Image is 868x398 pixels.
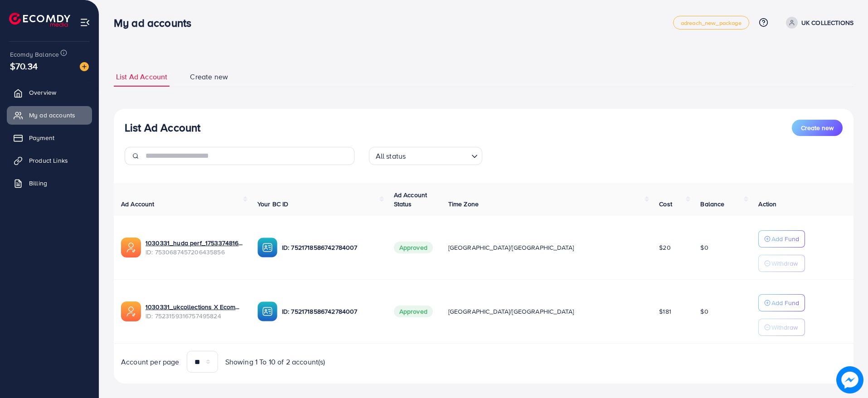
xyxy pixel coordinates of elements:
span: Product Links [29,156,68,165]
span: $181 [659,307,671,316]
span: [GEOGRAPHIC_DATA]/[GEOGRAPHIC_DATA] [448,307,574,316]
span: Create new [801,123,834,132]
span: Approved [394,242,433,253]
img: image [80,62,89,71]
span: Time Zone [448,199,479,209]
span: My ad accounts [29,111,75,120]
span: Account per page [121,357,179,367]
img: ic-ba-acc.ded83a64.svg [257,238,277,257]
span: Overview [29,88,56,97]
span: Ecomdy Balance [10,50,59,59]
p: Add Fund [771,297,799,308]
a: 1030331_ukcollections X Ecomdy_1751622040136 [145,302,243,311]
span: $70.34 [10,59,38,73]
input: Search for option [408,148,467,163]
div: <span class='underline'>1030331_huda perf_1753374816258</span></br>7530687457206435856 [145,238,243,257]
a: Payment [7,129,92,147]
span: $20 [659,243,670,252]
img: menu [80,17,90,28]
img: logo [9,13,70,27]
span: All status [374,150,408,163]
a: Billing [7,174,92,192]
span: Cost [659,199,672,209]
span: ID: 7523159316757495824 [145,311,243,320]
a: Overview [7,83,92,102]
p: Withdraw [771,322,798,333]
button: Withdraw [758,255,805,272]
span: Approved [394,306,433,317]
p: ID: 7521718586742784007 [282,306,379,317]
button: Withdraw [758,319,805,336]
button: Add Fund [758,294,805,311]
div: <span class='underline'>1030331_ukcollections X Ecomdy_1751622040136</span></br>7523159316757495824 [145,302,243,321]
img: image [836,366,863,393]
span: Showing 1 To 10 of 2 account(s) [225,357,325,367]
img: ic-ads-acc.e4c84228.svg [121,238,141,257]
button: Create new [792,120,843,136]
span: $0 [700,307,708,316]
button: Add Fund [758,230,805,248]
span: Balance [700,199,724,209]
p: Add Fund [771,233,799,244]
span: $0 [700,243,708,252]
h3: List Ad Account [125,121,200,134]
a: UK COLLECTIONS [782,17,853,29]
img: ic-ads-acc.e4c84228.svg [121,301,141,321]
span: [GEOGRAPHIC_DATA]/[GEOGRAPHIC_DATA] [448,243,574,252]
span: Billing [29,179,47,188]
span: Ad Account Status [394,190,427,209]
a: My ad accounts [7,106,92,124]
p: UK COLLECTIONS [801,17,853,28]
img: ic-ba-acc.ded83a64.svg [257,301,277,321]
div: Search for option [369,147,482,165]
span: Payment [29,133,54,142]
a: adreach_new_package [673,16,749,29]
span: Action [758,199,776,209]
p: ID: 7521718586742784007 [282,242,379,253]
span: List Ad Account [116,72,167,82]
span: Ad Account [121,199,155,209]
a: Product Links [7,151,92,170]
span: Create new [190,72,228,82]
h3: My ad accounts [114,16,199,29]
span: adreach_new_package [681,20,742,26]
a: 1030331_huda perf_1753374816258 [145,238,243,248]
span: Your BC ID [257,199,289,209]
p: Withdraw [771,258,798,269]
span: ID: 7530687457206435856 [145,248,243,257]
